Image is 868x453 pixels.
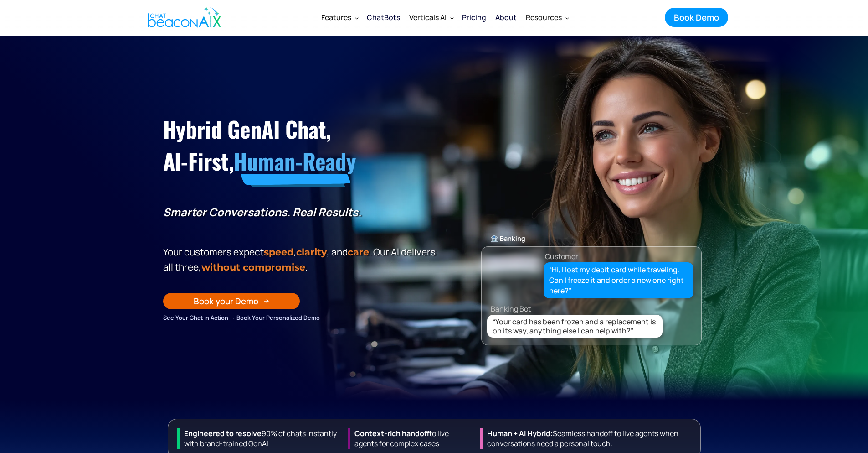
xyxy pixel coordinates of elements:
[348,428,473,449] div: to live agents for complex cases
[163,293,300,309] a: Book your Demo
[317,6,362,28] div: Features
[194,295,258,307] div: Book your Demo
[234,145,356,177] span: Human-Ready
[362,5,405,29] a: ChatBots
[457,5,491,29] a: Pricing
[674,11,719,23] div: Book Demo
[450,16,454,20] img: Dropdown
[184,428,262,438] strong: Engineered to resolve
[549,265,688,297] div: “Hi, I lost my debit card while traveling. Can I freeze it and order a new one right here?”
[491,5,521,29] a: About
[462,11,486,24] div: Pricing
[526,11,562,24] div: Resources
[480,428,696,449] div: Seamless handoff to live agents when conversations need a personal touch.
[565,16,569,20] img: Dropdown
[355,16,359,20] img: Dropdown
[264,246,293,258] strong: speed
[296,246,327,258] span: clarity
[321,11,351,24] div: Features
[665,8,728,27] a: Book Demo
[177,428,340,449] div: 90% of chats instantly with brand-trained GenAI
[163,204,361,219] strong: Smarter Conversations. Real Results.
[405,6,457,28] div: Verticals AI
[545,250,578,263] div: Customer
[163,245,439,275] p: Your customers expect , , and . Our Al delivers all three, .
[264,298,269,304] img: Arrow
[487,428,553,438] strong: Human + Al Hybrid:
[354,428,429,438] strong: Context-rich handoff
[482,232,701,245] div: 🏦 Banking
[348,246,369,258] span: care
[140,1,226,33] a: home
[495,11,517,24] div: About
[409,11,447,24] div: Verticals AI
[163,113,439,177] h1: Hybrid GenAI Chat, AI-First,
[367,11,400,24] div: ChatBots
[163,312,439,323] div: See Your Chat in Action → Book Your Personalized Demo
[201,261,305,273] span: without compromise
[521,6,573,28] div: Resources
